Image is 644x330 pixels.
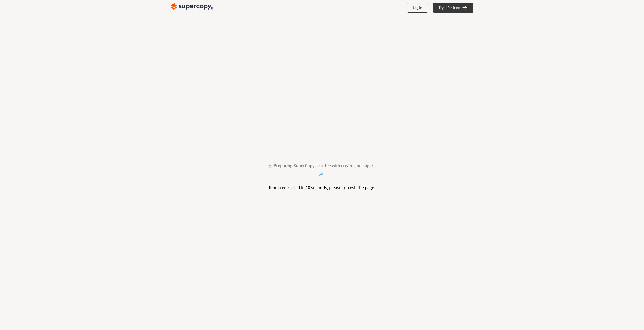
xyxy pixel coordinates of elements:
[171,2,213,12] img: Close
[439,5,460,10] b: Try it for free
[413,5,422,10] b: Log In
[267,162,377,169] h2: ☕ Preparing SuperCopy's coffee with cream and sugar...
[407,3,428,13] button: Log In
[433,3,474,13] button: Try it for free
[269,184,375,191] h3: If not redirected in 10 seconds, please refresh the page.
